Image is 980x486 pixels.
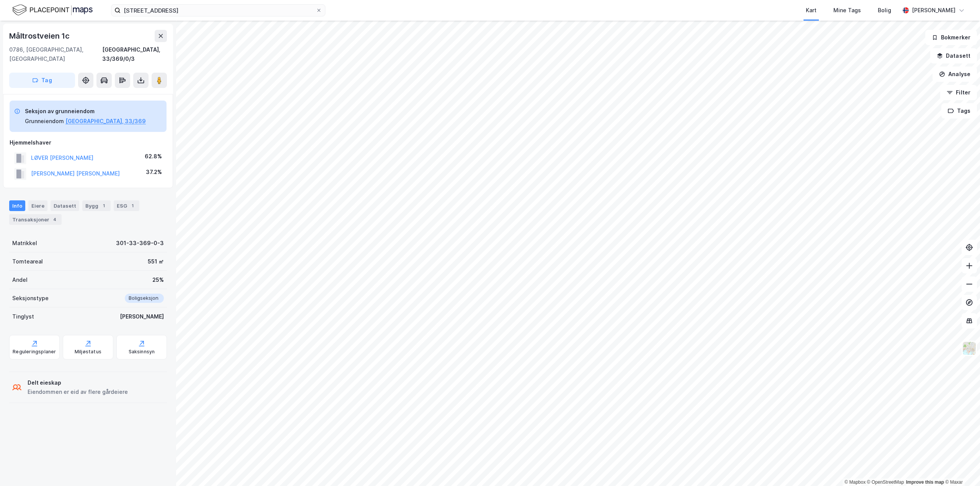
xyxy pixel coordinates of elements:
[9,73,75,88] button: Tag
[114,200,139,211] div: ESG
[25,107,146,116] div: Seksjon av grunneiendom
[906,479,944,485] a: Improve this map
[878,6,891,15] div: Bolig
[940,85,977,100] button: Filter
[10,138,167,147] div: Hjemmelshaver
[145,152,162,161] div: 62.8%
[129,349,155,355] div: Saksinnsyn
[12,3,93,17] img: logo.f888ab2527a4732fd821a326f86c7f29.svg
[12,257,43,266] div: Tomteareal
[933,67,977,82] button: Analyse
[912,6,955,15] div: [PERSON_NAME]
[844,479,866,485] a: Mapbox
[9,30,71,42] div: Måltrostveien 1c
[28,378,128,387] div: Delt eieskap
[12,312,34,321] div: Tinglyst
[9,214,62,225] div: Transaksjoner
[82,200,111,211] div: Bygg
[13,349,56,355] div: Reguleringsplaner
[28,387,128,397] div: Eiendommen er eid av flere gårdeiere
[152,275,164,284] div: 25%
[51,200,79,211] div: Datasett
[941,103,977,119] button: Tags
[121,5,316,16] input: Søk på adresse, matrikkel, gårdeiere, leietakere eller personer
[806,6,817,15] div: Kart
[962,341,977,356] img: Z
[28,200,47,211] div: Eiere
[12,275,28,284] div: Andel
[102,45,167,63] div: [GEOGRAPHIC_DATA], 33/369/0/3
[100,202,108,210] div: 1
[942,449,980,486] iframe: Chat Widget
[9,200,25,211] div: Info
[833,6,861,15] div: Mine Tags
[75,349,101,355] div: Miljøstatus
[120,312,164,321] div: [PERSON_NAME]
[148,257,164,266] div: 551 ㎡
[930,48,977,63] button: Datasett
[925,30,977,45] button: Bokmerker
[146,167,162,177] div: 37.2%
[12,294,49,303] div: Seksjonstype
[9,45,102,63] div: 0786, [GEOGRAPHIC_DATA], [GEOGRAPHIC_DATA]
[867,479,904,485] a: OpenStreetMap
[12,239,37,248] div: Matrikkel
[129,202,136,210] div: 1
[51,216,59,223] div: 4
[25,117,64,126] div: Grunneiendom
[116,239,164,248] div: 301-33-369-0-3
[65,117,146,126] button: [GEOGRAPHIC_DATA], 33/369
